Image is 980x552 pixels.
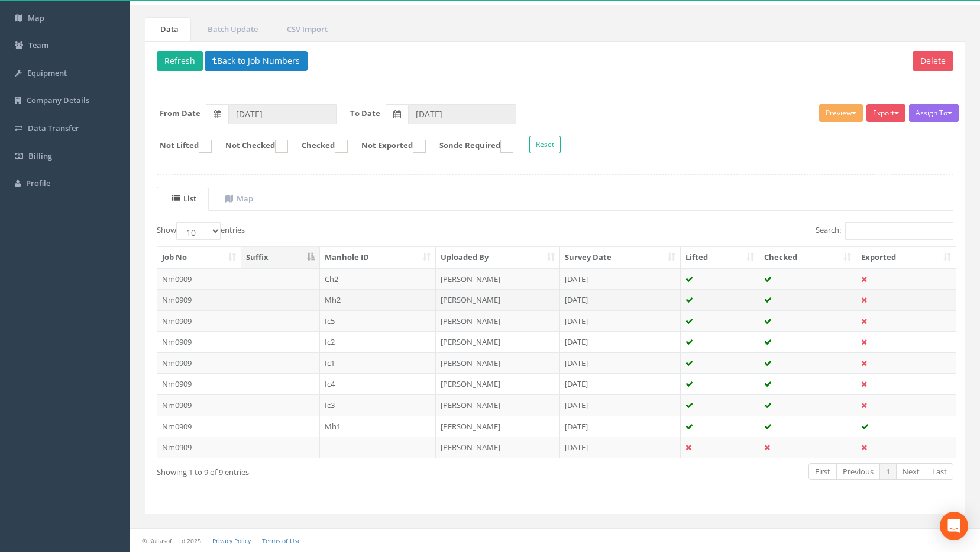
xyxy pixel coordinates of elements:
a: Last [926,463,953,480]
a: First [808,463,837,480]
label: Not Lifted [148,140,212,153]
td: Ic5 [320,310,436,332]
td: [PERSON_NAME] [436,331,560,352]
input: To Date [408,104,516,124]
small: © Kullasoft Ltd 2025 [142,537,201,545]
span: Map [28,12,44,23]
input: Search: [845,222,953,240]
span: Billing [28,150,52,161]
uib-tab-heading: List [172,193,196,204]
div: Showing 1 to 9 of 9 entries [157,462,478,478]
label: Show entries [157,222,245,240]
a: Terms of Use [262,537,301,545]
label: Not Checked [214,140,288,153]
uib-tab-heading: Map [225,193,253,204]
td: [DATE] [560,331,681,352]
label: From Date [160,108,200,119]
th: Survey Date: activate to sort column ascending [560,247,681,268]
a: List [157,187,209,211]
td: Ch2 [320,268,436,290]
td: [DATE] [560,394,681,416]
td: Nm0909 [157,352,241,374]
td: [DATE] [560,416,681,437]
span: Equipment [27,68,67,78]
th: Job No: activate to sort column ascending [157,247,241,268]
button: Assign To [909,104,959,122]
td: Nm0909 [157,373,241,394]
th: Suffix: activate to sort column descending [241,247,320,268]
span: Profile [26,178,50,188]
button: Back to Job Numbers [205,51,308,71]
td: Ic4 [320,373,436,394]
a: CSV Import [271,17,340,41]
td: [DATE] [560,310,681,332]
td: [DATE] [560,268,681,290]
td: [PERSON_NAME] [436,289,560,310]
a: Map [210,187,266,211]
td: Nm0909 [157,331,241,352]
td: Nm0909 [157,394,241,416]
a: Batch Update [192,17,270,41]
a: 1 [879,463,897,480]
td: [PERSON_NAME] [436,310,560,332]
label: To Date [350,108,380,119]
th: Uploaded By: activate to sort column ascending [436,247,560,268]
select: Showentries [176,222,221,240]
label: Search: [816,222,953,240]
span: Data Transfer [28,123,79,133]
td: [DATE] [560,437,681,458]
td: [PERSON_NAME] [436,416,560,437]
button: Preview [819,104,863,122]
a: Data [145,17,191,41]
td: [DATE] [560,352,681,374]
label: Sonde Required [428,140,513,153]
td: [PERSON_NAME] [436,394,560,416]
td: Nm0909 [157,437,241,458]
td: Ic1 [320,352,436,374]
label: Checked [290,140,348,153]
span: Company Details [27,95,89,105]
td: Nm0909 [157,416,241,437]
td: Mh1 [320,416,436,437]
td: Ic3 [320,394,436,416]
div: Open Intercom Messenger [940,512,968,540]
a: Privacy Policy [212,537,251,545]
td: [DATE] [560,289,681,310]
td: Nm0909 [157,289,241,310]
th: Exported: activate to sort column ascending [856,247,956,268]
th: Checked: activate to sort column ascending [759,247,856,268]
button: Reset [529,136,561,153]
td: [PERSON_NAME] [436,437,560,458]
td: Mh2 [320,289,436,310]
td: Nm0909 [157,310,241,332]
th: Manhole ID: activate to sort column ascending [320,247,436,268]
label: Not Exported [350,140,426,153]
span: Team [28,40,48,50]
th: Lifted: activate to sort column ascending [681,247,760,268]
td: Nm0909 [157,268,241,290]
button: Refresh [157,51,203,71]
td: [PERSON_NAME] [436,268,560,290]
td: [DATE] [560,373,681,394]
a: Next [896,463,926,480]
input: From Date [228,104,337,124]
button: Export [866,104,905,122]
a: Previous [836,463,880,480]
td: [PERSON_NAME] [436,373,560,394]
td: Ic2 [320,331,436,352]
button: Delete [913,51,953,71]
td: [PERSON_NAME] [436,352,560,374]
